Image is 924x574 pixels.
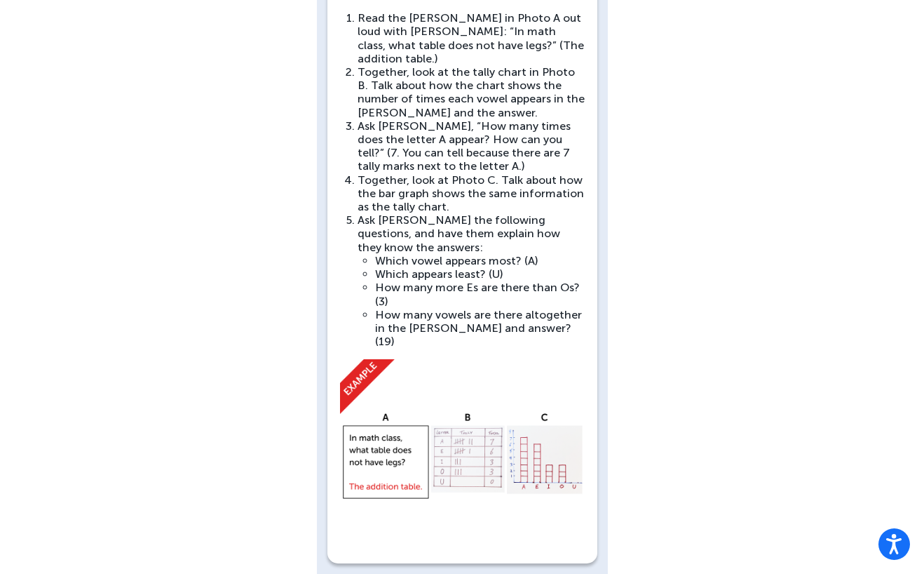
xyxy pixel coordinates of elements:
li: Which vowel appears most? (A) [375,254,585,267]
li: Read the [PERSON_NAME] in Photo A out loud with [PERSON_NAME]: “In math class, what table does no... [358,11,585,65]
li: Which appears least? (U) [375,267,585,281]
li: Together, look at the tally chart in Photo B. Talk about how the chart shows the number of times ... [358,65,585,119]
li: How many more Es are there than Os? (3) [375,281,585,307]
li: Together, look at Photo C. Talk about how the bar graph shows the same information as the tally c... [358,173,585,214]
li: How many vowels are there altogether in the [PERSON_NAME] and answer? (19) [375,308,585,349]
li: Ask [PERSON_NAME], “How many times does the letter A appear? How can you tell?” (7. You can tell ... [358,119,585,173]
img: Final_Monday_English.png [340,359,585,551]
li: Ask [PERSON_NAME] the following questions, and have them explain how they know the answers: [358,213,585,348]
